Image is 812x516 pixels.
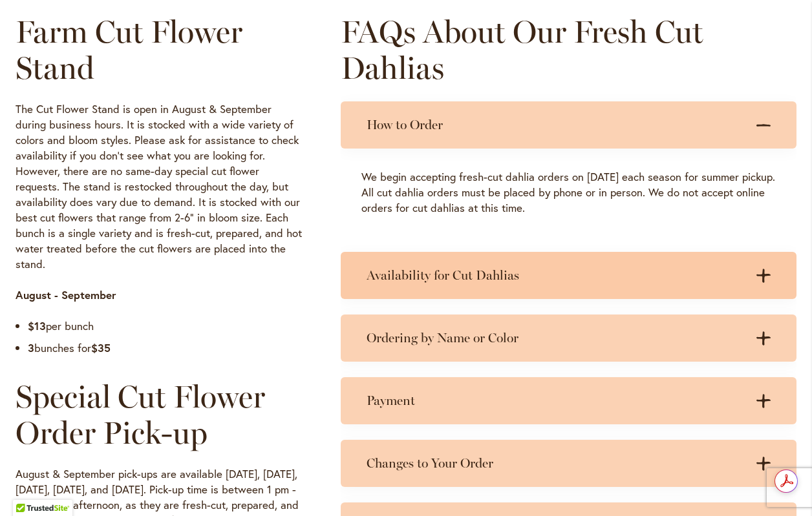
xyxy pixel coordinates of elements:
h3: How to Order [367,117,745,133]
li: bunches for [28,340,303,356]
h2: Farm Cut Flower Stand [16,14,303,86]
li: per bunch [28,318,303,334]
summary: Ordering by Name or Color [341,315,796,362]
p: We begin accepting fresh-cut dahlia orders on [DATE] each season for summer pickup. All cut dahli... [361,169,776,216]
strong: $35 [91,340,111,355]
h3: Changes to Your Order [367,455,745,471]
summary: Changes to Your Order [341,440,796,487]
h3: Payment [367,393,745,409]
summary: Payment [341,377,796,424]
strong: 3 [28,340,34,355]
h2: Special Cut Flower Order Pick-up [16,378,303,451]
summary: How to Order [341,101,796,149]
h2: FAQs About Our Fresh Cut Dahlias [341,14,796,86]
summary: Availability for Cut Dahlias [341,252,796,299]
p: The Cut Flower Stand is open in August & September during business hours. It is stocked with a wi... [16,101,303,272]
h3: Availability for Cut Dahlias [367,267,745,284]
strong: $13 [28,318,46,333]
strong: August - September [16,287,116,302]
h3: Ordering by Name or Color [367,330,745,346]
